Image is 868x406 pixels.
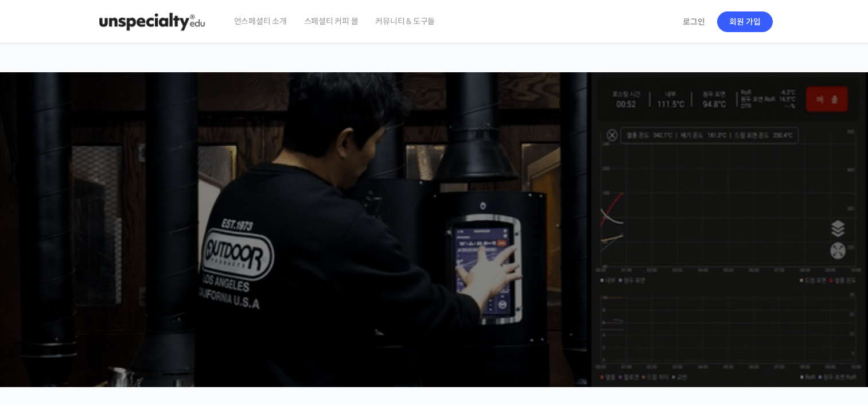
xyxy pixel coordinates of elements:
[717,11,773,32] a: 회원 가입
[11,239,857,255] p: 시간과 장소에 구애받지 않고, 검증된 커리큘럼으로
[11,175,857,233] p: [PERSON_NAME]을 다하는 당신을 위해, 최고와 함께 만든 커피 클래스
[676,9,712,35] a: 로그인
